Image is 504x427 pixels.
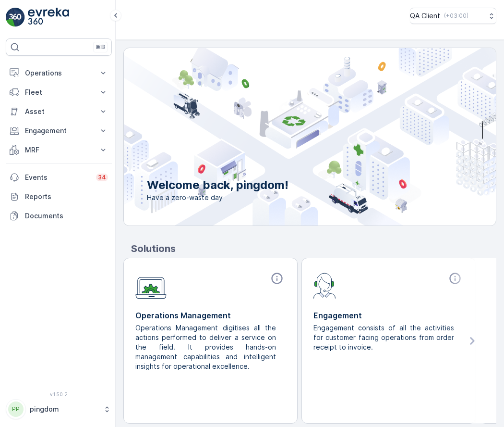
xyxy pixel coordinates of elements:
p: MRF [25,145,93,155]
p: ( +03:00 ) [444,12,468,20]
p: Engagement consists of all the activities for customer facing operations from order receipt to in... [313,323,456,352]
p: Welcome back, pingdom! [147,177,288,193]
a: Events34 [6,168,112,187]
p: Operations [25,68,93,78]
button: MRF [6,140,112,160]
p: pingdom [30,404,98,414]
button: Engagement [6,121,112,140]
button: PPpingdom [6,399,112,419]
span: v 1.50.2 [6,391,112,397]
div: PP [8,402,24,417]
button: Operations [6,63,112,83]
button: Fleet [6,83,112,102]
button: QA Client(+03:00) [410,8,496,24]
p: Engagement [25,126,93,136]
p: Engagement [313,310,464,321]
button: Asset [6,102,112,121]
p: Operations Management [135,310,286,321]
p: Documents [25,211,108,221]
p: QA Client [410,11,440,21]
p: ⌘B [96,43,105,51]
a: Documents [6,206,112,226]
p: 34 [98,174,106,181]
p: Operations Management digitises all the actions performed to deliver a service on the field. It p... [135,323,278,371]
p: Fleet [25,88,93,97]
p: Solutions [131,241,496,256]
p: Events [25,173,90,182]
img: logo_light-DOdMpM7g.png [28,8,69,27]
img: module-icon [135,272,167,299]
a: Reports [6,187,112,206]
img: module-icon [313,272,336,299]
img: city illustration [81,48,496,226]
p: Reports [25,192,108,201]
img: logo [6,8,25,27]
p: Asset [25,107,93,116]
span: Have a zero-waste day [147,193,288,202]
